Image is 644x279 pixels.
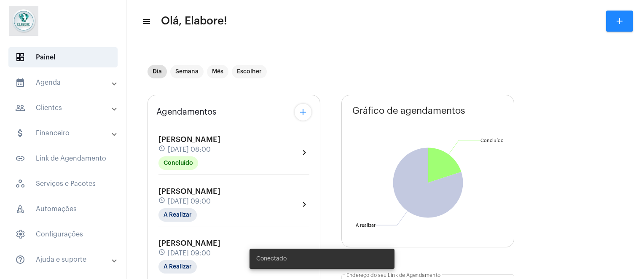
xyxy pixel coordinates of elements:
mat-icon: schedule [158,197,166,206]
mat-icon: add [298,107,308,117]
text: A realizar [356,223,376,228]
span: sidenav icon [15,204,25,214]
mat-icon: add [614,16,625,26]
span: [PERSON_NAME] [158,188,220,195]
span: Automações [8,199,118,219]
mat-panel-title: Financeiro [15,128,113,138]
mat-icon: chevron_right [299,148,309,158]
img: 4c6856f8-84c7-1050-da6c-cc5081a5dbaf.jpg [7,4,40,38]
span: [PERSON_NAME] [158,136,220,143]
mat-chip: Mês [207,65,228,78]
mat-panel-title: Clientes [15,103,113,113]
mat-icon: sidenav icon [15,153,25,164]
span: Configurações [8,224,118,244]
span: Agendamentos [156,107,217,117]
span: [PERSON_NAME] [158,239,220,247]
mat-icon: sidenav icon [15,103,25,113]
span: [DATE] 09:00 [168,249,211,257]
span: sidenav icon [15,229,25,239]
span: [DATE] 09:00 [168,198,211,205]
mat-chip: Concluído [158,156,198,170]
mat-icon: sidenav icon [15,255,25,265]
mat-expansion-panel-header: sidenav iconFinanceiro [5,123,126,143]
span: Serviços e Pacotes [8,174,118,194]
span: Olá, Elabore! [161,14,227,28]
mat-chip: A Realizar [158,208,197,222]
mat-chip: Dia [148,65,167,78]
mat-expansion-panel-header: sidenav iconAjuda e suporte [5,249,126,270]
span: sidenav icon [15,52,25,62]
mat-chip: Escolher [232,65,267,78]
mat-panel-title: Agenda [15,78,113,88]
mat-icon: sidenav icon [15,78,25,88]
mat-chip: A Realizar [158,260,197,274]
span: Gráfico de agendamentos [352,106,465,116]
mat-expansion-panel-header: sidenav iconAgenda [5,72,126,93]
span: Conectado [256,255,287,263]
mat-icon: sidenav icon [142,16,150,27]
mat-chip: Semana [170,65,204,78]
mat-panel-title: Ajuda e suporte [15,255,113,265]
span: [DATE] 08:00 [168,146,211,153]
mat-icon: chevron_right [299,199,309,209]
mat-expansion-panel-header: sidenav iconClientes [5,98,126,118]
span: Painel [8,47,118,67]
mat-icon: schedule [158,145,166,154]
span: sidenav icon [15,179,25,189]
text: Concluído [480,138,504,143]
mat-icon: schedule [158,249,166,258]
mat-icon: sidenav icon [15,128,25,138]
span: Link de Agendamento [8,148,118,169]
